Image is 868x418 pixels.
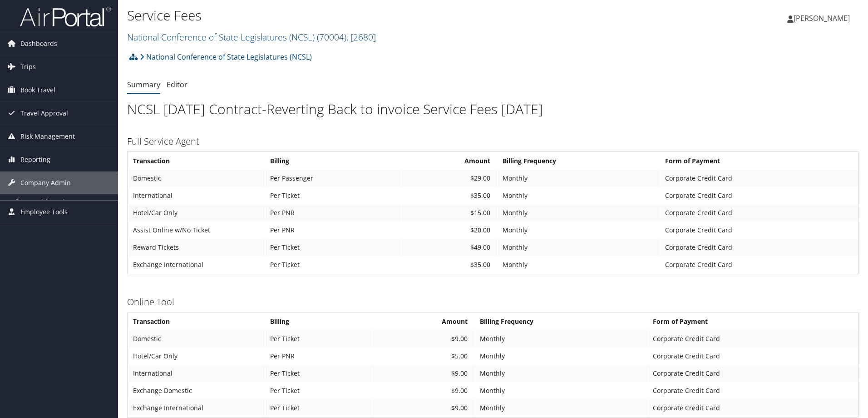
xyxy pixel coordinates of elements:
img: airportal-logo.png [20,6,111,27]
th: Billing Frequency [475,313,647,330]
td: Monthly [498,222,660,238]
td: $35.00 [401,257,498,273]
th: Form of Payment [648,313,858,330]
td: Hotel/Car Only [128,205,265,221]
td: Monthly [498,170,660,186]
span: Reporting [20,148,50,171]
td: Domestic [128,331,265,347]
td: Exchange Domestic [128,383,265,399]
td: Per Ticket [266,187,400,204]
td: Per Ticket [266,331,371,347]
td: $9.00 [372,365,474,382]
td: Exchange International [128,400,265,416]
td: Corporate Credit Card [648,331,858,347]
td: Per Ticket [266,239,400,256]
h1: NCSL [DATE] Contract-Reverting Back to invoice Service Fees [DATE] [127,100,859,119]
td: $20.00 [401,222,498,238]
td: Exchange International [128,257,265,273]
span: Trips [20,55,36,78]
span: Company Admin [20,171,71,194]
td: Monthly [475,400,647,416]
td: Monthly [475,365,647,382]
td: $5.00 [372,348,474,364]
td: Corporate Credit Card [661,257,858,273]
th: Form of Payment [661,153,858,169]
td: Corporate Credit Card [648,348,858,364]
a: National Conference of State Legislatures (NCSL) [140,48,312,66]
span: Travel Approval [20,102,68,125]
td: Corporate Credit Card [648,383,858,399]
a: Summary [127,80,160,90]
span: Employee Tools [20,201,68,223]
h3: Full Service Agent [127,135,859,148]
td: Per PNR [266,205,400,221]
td: Corporate Credit Card [661,239,858,256]
td: Reward Tickets [128,239,265,256]
span: Risk Management [20,125,75,148]
th: Billing [266,313,371,330]
td: Per Ticket [266,257,400,273]
td: Per Ticket [266,383,371,399]
td: Monthly [498,239,660,256]
td: Corporate Credit Card [661,170,858,186]
span: [PERSON_NAME] [794,13,850,23]
th: Billing [266,153,400,169]
td: Hotel/Car Only [128,348,265,364]
td: Per PNR [266,222,400,238]
td: $15.00 [401,205,498,221]
td: Per Passenger [266,170,400,186]
td: Monthly [498,205,660,221]
a: National Conference of State Legislatures (NCSL) [127,31,376,43]
a: Editor [167,80,187,90]
td: $9.00 [372,383,474,399]
td: Per PNR [266,348,371,364]
h3: Online Tool [127,296,859,308]
span: , [ 2680 ] [346,31,376,43]
td: $49.00 [401,239,498,256]
td: Monthly [498,257,660,273]
td: $9.00 [372,400,474,416]
td: Monthly [498,187,660,204]
span: Book Travel [20,79,55,101]
h1: Service Fees [127,6,615,25]
td: Corporate Credit Card [661,205,858,221]
td: $35.00 [401,187,498,204]
td: International [128,187,265,204]
td: $9.00 [372,331,474,347]
span: ( 70004 ) [317,31,346,43]
td: Corporate Credit Card [648,400,858,416]
th: Amount [401,153,498,169]
th: Transaction [128,153,265,169]
span: Dashboards [20,32,57,55]
td: International [128,365,265,382]
td: Assist Online w/No Ticket [128,222,265,238]
td: Corporate Credit Card [648,365,858,382]
th: Transaction [128,313,265,330]
th: Billing Frequency [498,153,660,169]
td: $29.00 [401,170,498,186]
td: Corporate Credit Card [661,187,858,204]
a: [PERSON_NAME] [787,5,859,32]
td: Monthly [475,348,647,364]
td: Per Ticket [266,365,371,382]
td: Corporate Credit Card [661,222,858,238]
td: Monthly [475,331,647,347]
th: Amount [372,313,474,330]
td: Monthly [475,383,647,399]
td: Per Ticket [266,400,371,416]
td: Domestic [128,170,265,186]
